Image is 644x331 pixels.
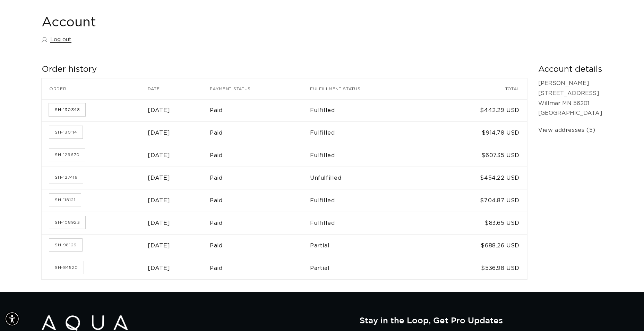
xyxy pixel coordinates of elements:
time: [DATE] [148,220,170,226]
h1: Account [42,14,602,31]
time: [DATE] [148,108,170,113]
a: Order number SH-127416 [49,171,83,184]
h2: Stay in the Loop, Get Pro Updates [360,315,602,325]
a: Order number SH-129670 [49,148,85,161]
td: Paid [210,99,310,122]
a: Order number SH-130348 [49,103,85,116]
th: Payment status [210,78,310,99]
time: [DATE] [148,198,170,203]
h2: Order history [42,64,527,75]
td: Fulfilled [310,189,430,212]
th: Date [148,78,210,99]
td: $83.65 USD [430,212,527,234]
a: View addresses (5) [538,125,595,135]
td: $704.87 USD [430,189,527,212]
td: $536.98 USD [430,257,527,279]
td: Paid [210,121,310,144]
td: Fulfilled [310,212,430,234]
a: Order number SH-84520 [49,261,84,274]
td: $607.35 USD [430,144,527,167]
a: Order number SH-130114 [49,126,83,138]
time: [DATE] [148,175,170,181]
td: Partial [310,257,430,279]
th: Fulfillment status [310,78,430,99]
a: Order number SH-118121 [49,194,81,206]
th: Total [430,78,527,99]
td: $442.29 USD [430,99,527,122]
td: Paid [210,257,310,279]
td: $914.78 USD [430,121,527,144]
td: Paid [210,144,310,167]
time: [DATE] [148,153,170,158]
td: Fulfilled [310,121,430,144]
td: $688.26 USD [430,234,527,257]
time: [DATE] [148,265,170,271]
a: Log out [42,35,71,45]
h2: Account details [538,64,602,75]
a: Order number SH-98126 [49,239,82,251]
time: [DATE] [148,130,170,136]
div: Accessibility Menu [5,311,20,326]
a: Order number SH-108923 [49,216,85,229]
td: Unfulfilled [310,167,430,189]
th: Order [42,78,148,99]
time: [DATE] [148,243,170,248]
td: Fulfilled [310,99,430,122]
p: [PERSON_NAME] [STREET_ADDRESS] Willmar MN 56201 [GEOGRAPHIC_DATA] [538,78,602,118]
td: Paid [210,234,310,257]
td: Paid [210,189,310,212]
td: Paid [210,212,310,234]
td: $454.22 USD [430,167,527,189]
td: Partial [310,234,430,257]
td: Fulfilled [310,144,430,167]
td: Paid [210,167,310,189]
